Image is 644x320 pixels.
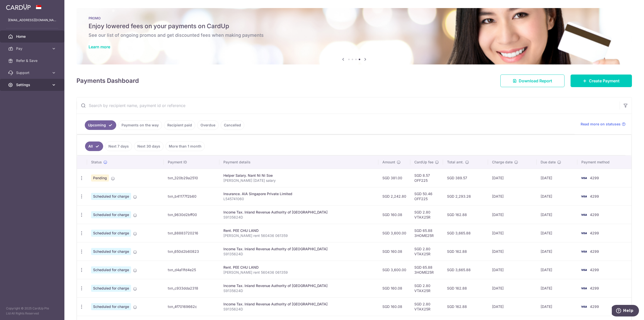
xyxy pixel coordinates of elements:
h5: Enjoy lowered fees on your payments on CardUp [89,22,620,30]
img: CardUp [6,4,31,10]
td: SGD 2,293.26 [443,187,488,205]
td: SGD 3,600.00 [378,261,410,279]
p: S9135624D [223,252,374,257]
td: SGD 160.08 [378,205,410,224]
a: Upcoming [85,120,116,130]
td: SGD 65.88 3HOME25R [410,224,443,242]
td: SGD 3,665.88 [443,261,488,279]
img: Bank Card [579,285,589,291]
span: Scheduled for charge [91,285,131,292]
td: SGD 2,242.80 [378,187,410,205]
a: All [85,141,103,151]
a: Read more on statuses [581,122,626,127]
span: Read more on statuses [581,122,621,127]
td: SGD 162.88 [443,205,488,224]
td: [DATE] [537,205,577,224]
p: L545741060 [223,196,374,201]
p: [PERSON_NAME] [DATE] salary [223,178,374,183]
a: Download Report [500,75,565,87]
span: 4299 [590,176,599,180]
td: [DATE] [488,205,537,224]
span: Scheduled for charge [91,193,131,200]
img: Bank Card [579,193,589,199]
a: Learn more [89,44,110,49]
td: SGD 160.08 [378,279,410,297]
a: Create Payment [571,75,632,87]
span: Download Report [519,78,552,84]
h4: Payments Dashboard [76,76,139,85]
p: S9135624D [223,307,374,312]
td: SGD 65.88 3HOME25R [410,261,443,279]
h6: See our list of ongoing promos and get discounted fees when making payments [89,32,620,38]
td: txn_320b29a2510 [164,169,219,187]
td: SGD 2.80 VTAX25R [410,279,443,297]
td: [DATE] [537,261,577,279]
td: [DATE] [537,187,577,205]
a: Next 30 days [134,141,164,151]
span: 4299 [590,212,599,217]
div: Rent. PEE CHU LAND [223,228,374,233]
td: SGD 160.08 [378,297,410,316]
td: [DATE] [537,224,577,242]
td: txn_4f70169662c [164,297,219,316]
p: S9135624D [223,215,374,220]
input: Search by recipient name, payment id or reference [77,97,620,114]
p: [PERSON_NAME] rent 560436 061359 [223,270,374,275]
div: Income Tax. Inland Revenue Authority of [GEOGRAPHIC_DATA] [223,246,374,252]
td: [DATE] [488,187,537,205]
a: Cancelled [221,120,244,130]
a: Overdue [197,120,219,130]
div: Income Tax. Inland Revenue Authority of [GEOGRAPHIC_DATA] [223,210,374,215]
td: txn_9630d2bff00 [164,205,219,224]
td: [DATE] [488,224,537,242]
div: Rent. PEE CHU LAND [223,265,374,270]
td: [DATE] [488,261,537,279]
td: SGD 162.88 [443,242,488,261]
a: More than 1 month [166,141,205,151]
img: Bank Card [579,304,589,310]
img: Bank Card [579,175,589,181]
td: SGD 389.57 [443,169,488,187]
span: 4299 [590,268,599,272]
th: Payment ID [164,156,219,169]
a: Recipient paid [164,120,195,130]
img: Bank Card [579,248,589,255]
span: Scheduled for charge [91,303,131,310]
img: Latest Promos banner [76,8,632,64]
img: Bank Card [579,267,589,273]
div: Income Tax. Inland Revenue Authority of [GEOGRAPHIC_DATA] [223,283,374,288]
td: txn_650d2b60823 [164,242,219,261]
p: [EMAIL_ADDRESS][DOMAIN_NAME] [8,18,56,23]
td: [DATE] [537,297,577,316]
img: Bank Card [579,230,589,236]
iframe: Opens a widget where you can find more information [612,305,639,317]
span: Scheduled for charge [91,211,131,218]
div: Income Tax. Inland Revenue Authority of [GEOGRAPHIC_DATA] [223,302,374,307]
td: SGD 381.00 [378,169,410,187]
td: txn_b41177f2b60 [164,187,219,205]
span: Refer & Save [16,58,49,63]
td: SGD 2.80 VTAX25R [410,242,443,261]
td: [DATE] [537,279,577,297]
div: Helper Salary. Nant Ni Ni Soe [223,173,374,178]
td: [DATE] [488,297,537,316]
span: Scheduled for charge [91,230,131,237]
span: 4299 [590,249,599,254]
span: Charge date [492,160,513,165]
td: SGD 160.08 [378,242,410,261]
td: SGD 3,600.00 [378,224,410,242]
th: Payment method [577,156,631,169]
td: [DATE] [488,169,537,187]
img: Bank Card [579,212,589,218]
span: Total amt. [447,160,464,165]
span: Pending [91,174,109,182]
span: Status [91,160,102,165]
span: 4299 [590,231,599,235]
td: SGD 162.88 [443,279,488,297]
span: CardUp fee [414,160,433,165]
td: [DATE] [537,242,577,261]
td: SGD 2.80 VTAX25R [410,205,443,224]
p: [PERSON_NAME] rent 560436 061359 [223,233,374,238]
td: [DATE] [488,279,537,297]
